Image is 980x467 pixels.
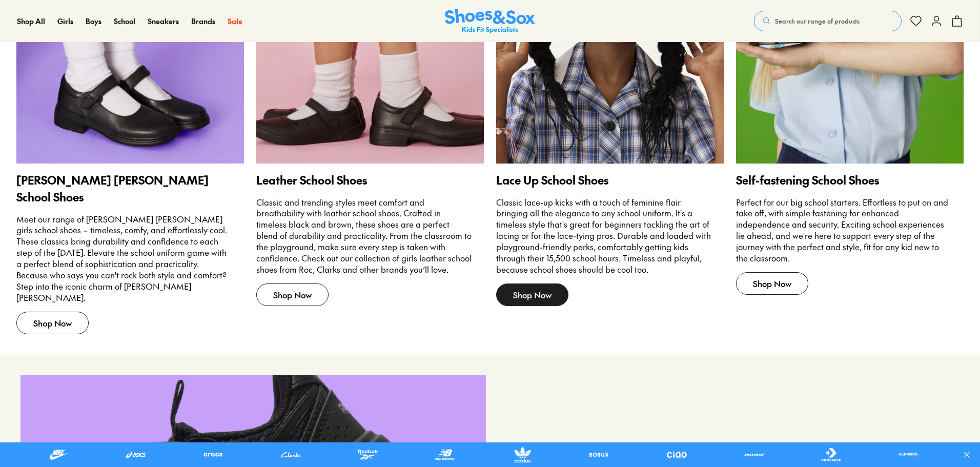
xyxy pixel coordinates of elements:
[496,283,568,306] span: Shop Now
[191,16,215,27] a: Brands
[754,11,902,31] button: Search our range of products
[496,172,711,189] p: Lace Up School Shoes
[86,16,101,27] a: Boys
[86,16,101,26] span: Boys
[445,9,535,34] img: SNS_Logo_Responsive.svg
[114,16,135,26] span: School
[775,16,860,26] span: Search our range of products
[17,16,45,26] span: Shop All
[16,172,232,206] p: [PERSON_NAME] [PERSON_NAME] School Shoes
[496,197,711,275] p: Classic lace-up kicks with a touch of feminine flair bringing all the elegance to any school unif...
[736,172,951,189] p: Self-fastening School Shoes
[148,16,179,27] a: Sneakers
[57,16,73,27] a: Girls
[114,16,135,27] a: School
[17,16,45,27] a: Shop All
[57,16,73,26] span: Girls
[16,312,89,334] span: Shop Now
[256,197,472,275] p: Classic and trending styles meet comfort and breathability with leather school shoes. Crafted in ...
[228,16,242,27] a: Sale
[736,197,951,265] p: Perfect for our big school starters. Effortless to put on and take off, with simple fastening for...
[16,214,232,303] p: Meet our range of [PERSON_NAME] [PERSON_NAME] girls school shoes – timeless, comfy, and effortles...
[256,172,472,189] p: Leather School Shoes
[191,16,215,26] span: Brands
[228,16,242,26] span: Sale
[256,283,329,306] span: Shop Now
[148,16,179,26] span: Sneakers
[445,9,535,34] a: Shoes & Sox
[736,272,808,295] span: Shop Now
